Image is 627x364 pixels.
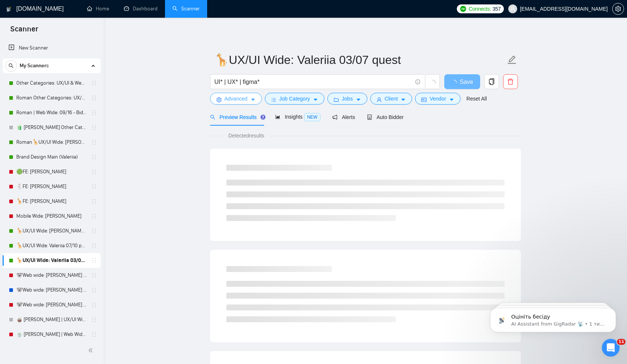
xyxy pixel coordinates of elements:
span: holder [91,272,97,278]
span: search [210,115,215,120]
span: holder [91,154,97,160]
a: 🐨Web wide: [PERSON_NAME] 03/07 old але перест на веб проф [16,268,87,283]
span: 11 [617,339,626,345]
span: 357 [492,5,500,13]
a: Mobile Wide: [PERSON_NAME] [16,209,87,224]
li: New Scanner [3,41,101,55]
span: caret-down [313,97,318,102]
span: setting [216,97,222,102]
button: search [5,60,17,72]
span: holder [91,243,97,249]
span: Alerts [332,114,355,120]
span: Connects: [469,5,491,13]
span: double-left [88,347,95,354]
a: 🦒FE: [PERSON_NAME] [16,194,87,209]
span: Jobs [342,95,353,103]
span: folder [334,97,339,102]
a: dashboardDashboard [124,6,158,12]
span: Preview Results [210,114,263,120]
span: idcard [421,97,427,102]
img: upwork-logo.png [460,6,466,12]
input: Search Freelance Jobs... [215,77,412,86]
span: holder [91,317,97,323]
span: area-chart [275,114,280,119]
span: search [6,63,17,68]
span: user [377,97,382,102]
span: holder [91,302,97,308]
span: notification [332,115,337,120]
span: holder [91,184,97,190]
a: Reset All [466,95,487,103]
button: delete [503,74,518,89]
a: 🧉 [PERSON_NAME] | UX/UI Wide: 31/07 - Bid in Range [16,312,87,327]
span: holder [91,110,97,116]
span: Auto Bidder [367,114,404,120]
img: logo [6,3,11,15]
a: 🟢FE: [PERSON_NAME] [16,164,87,179]
a: Roman Other Categories: UX/UI & Web design copy [PERSON_NAME] [16,91,87,105]
span: holder [91,125,97,130]
span: holder [91,287,97,293]
iframe: Intercom live chat [602,339,620,357]
button: userClientcaret-down [370,93,412,105]
a: New Scanner [9,41,95,55]
span: caret-down [356,97,361,102]
a: 🧃 [PERSON_NAME] Other Categories 09.12: UX/UI & Web design [16,120,87,135]
span: Scanner [4,24,44,39]
button: setting [612,3,624,15]
button: idcardVendorcaret-down [415,93,460,105]
span: holder [91,198,97,204]
a: setting [612,6,624,12]
span: robot [367,115,372,120]
a: Roman | Web Wide: 09/16 - Bid in Range [16,105,87,120]
a: Other Categories: UX/UI & Web design Valeriia [16,76,87,91]
a: Brand Design Main (Valeriia) [16,150,87,164]
span: loading [429,80,436,86]
span: delete [503,78,518,85]
span: holder [91,331,97,337]
span: holder [91,213,97,219]
span: Detected results [223,132,269,140]
a: 🍵 [PERSON_NAME] | Web Wide: 23/07 - Bid in Range [16,327,87,342]
a: 🦒UX/UI Wide: Valeriia 07/10 portfolio [16,238,87,253]
button: barsJob Categorycaret-down [265,93,324,105]
span: Insights [275,114,320,120]
span: Client [385,95,398,103]
span: My Scanners [20,58,49,73]
span: caret-down [250,97,256,102]
div: Tooltip anchor [260,114,266,120]
a: searchScanner [172,6,200,12]
span: Vendor [429,95,446,103]
span: holder [91,228,97,234]
span: info-circle [415,79,420,84]
span: holder [91,258,97,263]
span: caret-down [401,97,406,102]
span: NEW [304,113,320,121]
span: Save [460,77,473,86]
a: Roman🦒UX/UI Wide: [PERSON_NAME] 03/07 quest 22/09 [16,135,87,150]
button: Save [444,74,480,89]
button: folderJobscaret-down [327,93,367,105]
a: 🐨Web wide: [PERSON_NAME] 03/07 humor trigger [16,297,87,312]
a: 🦒UX/UI Wide: [PERSON_NAME] 03/07 old [16,224,87,238]
span: holder [91,139,97,145]
span: edit [507,55,517,65]
a: 🐨Web wide: [PERSON_NAME] 03/07 bid in range [16,283,87,297]
span: Job Category [279,95,310,103]
span: caret-down [449,97,454,102]
input: Scanner name... [214,51,506,69]
a: homeHome [87,6,109,12]
span: holder [91,169,97,175]
span: Advanced [225,95,247,103]
iframe: Intercom notifications повідомлення [479,292,627,344]
span: copy [485,78,499,85]
span: loading [451,80,460,86]
span: bars [271,97,276,102]
button: copy [484,74,499,89]
a: 🦒UX/UI Wide: Valeriia 03/07 quest [16,253,87,268]
span: holder [91,95,97,101]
